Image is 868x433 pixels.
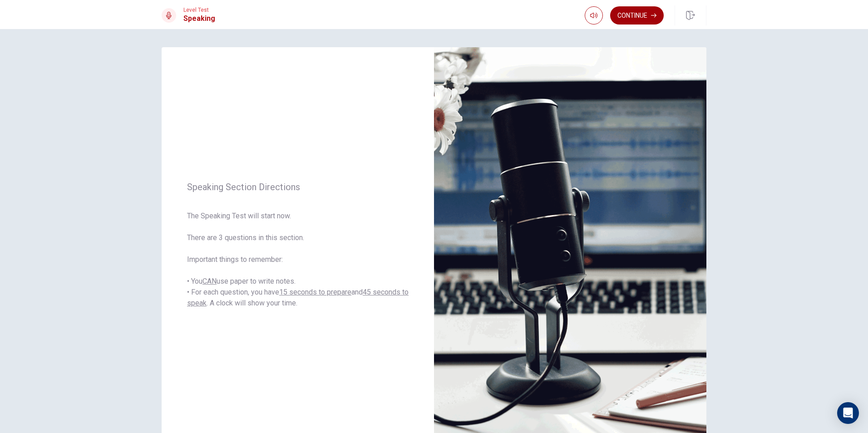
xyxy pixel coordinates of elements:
button: Continue [610,6,664,25]
u: 15 seconds to prepare [279,288,351,296]
span: The Speaking Test will start now. There are 3 questions in this section. Important things to reme... [187,211,409,309]
span: Speaking Section Directions [187,182,409,192]
h1: Speaking [183,13,215,24]
u: CAN [202,277,217,285]
div: Open Intercom Messenger [837,402,859,424]
span: Level Test [183,7,215,13]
